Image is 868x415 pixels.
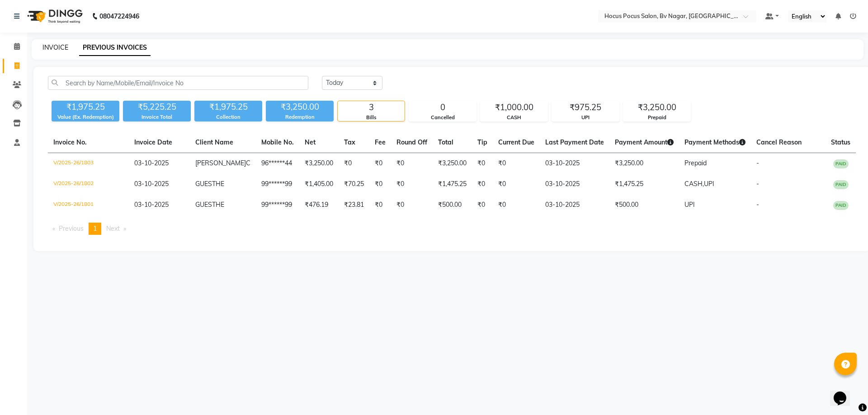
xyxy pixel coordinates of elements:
[339,174,369,195] td: ₹70.25
[615,138,674,146] span: Payment Amount
[339,195,369,215] td: ₹23.81
[433,195,472,215] td: ₹500.00
[623,101,690,114] div: ₹3,250.00
[375,138,386,146] span: Fee
[756,159,759,167] span: -
[493,153,540,174] td: ₹0
[684,159,707,167] span: Prepaid
[391,174,433,195] td: ₹0
[391,195,433,215] td: ₹0
[472,153,493,174] td: ₹0
[52,113,119,121] div: Value (Ex. Redemption)
[481,101,547,114] div: ₹1,000.00
[756,138,802,146] span: Cancel Reason
[756,201,759,209] span: -
[195,159,246,167] span: [PERSON_NAME]
[472,195,493,215] td: ₹0
[195,201,216,209] span: GUEST
[79,40,151,56] a: PREVIOUS INVOICES
[369,174,391,195] td: ₹0
[338,114,405,121] div: Bills
[433,153,472,174] td: ₹3,250.00
[540,195,609,215] td: 03-10-2025
[48,153,129,174] td: V/2025-26/1803
[833,159,849,168] span: PAID
[299,174,339,195] td: ₹1,405.00
[545,138,604,146] span: Last Payment Date
[42,43,68,51] a: INVOICE
[194,113,262,121] div: Collection
[477,138,487,146] span: Tip
[48,223,856,235] nav: Pagination
[396,138,427,146] span: Round Off
[134,201,169,209] span: 03-10-2025
[609,153,679,174] td: ₹3,250.00
[438,138,453,146] span: Total
[123,101,191,113] div: ₹5,225.25
[305,138,316,146] span: Net
[552,114,619,121] div: UPI
[93,224,97,233] span: 1
[833,180,849,189] span: PAID
[493,174,540,195] td: ₹0
[481,114,547,121] div: CASH
[472,174,493,195] td: ₹0
[53,138,87,146] span: Invoice No.
[195,180,216,188] span: GUEST
[540,153,609,174] td: 03-10-2025
[756,180,759,188] span: -
[195,138,233,146] span: Client Name
[106,224,120,233] span: Next
[493,195,540,215] td: ₹0
[552,101,619,114] div: ₹975.25
[684,201,695,209] span: UPI
[266,101,334,113] div: ₹3,250.00
[123,113,191,121] div: Invoice Total
[831,138,850,146] span: Status
[833,201,849,210] span: PAID
[134,138,172,146] span: Invoice Date
[194,101,262,113] div: ₹1,975.25
[369,195,391,215] td: ₹0
[498,138,534,146] span: Current Due
[246,159,250,167] span: C
[52,101,119,113] div: ₹1,975.25
[409,101,476,114] div: 0
[266,113,334,121] div: Redemption
[344,138,355,146] span: Tax
[369,153,391,174] td: ₹0
[409,114,476,121] div: Cancelled
[299,153,339,174] td: ₹3,250.00
[134,159,169,167] span: 03-10-2025
[59,224,84,233] span: Previous
[540,174,609,195] td: 03-10-2025
[99,4,139,29] b: 08047224946
[623,114,690,121] div: Prepaid
[23,4,85,29] img: logo
[216,180,224,188] span: HE
[609,174,679,195] td: ₹1,475.25
[299,195,339,215] td: ₹476.19
[704,180,714,188] span: UPI
[830,379,859,406] iframe: chat widget
[684,180,704,188] span: CASH,
[391,153,433,174] td: ₹0
[216,201,224,209] span: HE
[48,195,129,215] td: V/2025-26/1801
[433,174,472,195] td: ₹1,475.25
[339,153,369,174] td: ₹0
[609,195,679,215] td: ₹500.00
[338,101,405,114] div: 3
[48,174,129,195] td: V/2025-26/1802
[134,180,169,188] span: 03-10-2025
[261,138,294,146] span: Mobile No.
[684,138,745,146] span: Payment Methods
[48,76,308,90] input: Search by Name/Mobile/Email/Invoice No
